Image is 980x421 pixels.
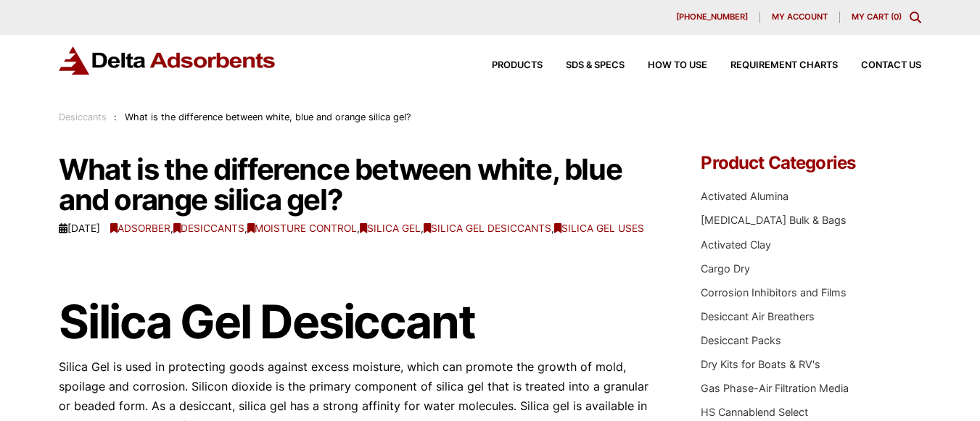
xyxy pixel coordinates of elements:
[59,112,107,122] a: Desiccants
[59,46,276,75] img: Delta Adsorbents
[701,406,808,418] a: HS Cannablend Select
[59,296,659,347] h1: Silica Gel Desiccant
[648,61,707,70] span: How to Use
[625,61,707,70] a: How to Use
[554,222,644,234] a: Silica Gel Uses
[173,222,244,234] a: Desiccants
[701,154,921,172] h4: Product Categories
[247,222,357,234] a: Moisture Control
[360,222,421,234] a: Silica Gel
[492,61,543,70] span: Products
[707,61,838,70] a: Requirement Charts
[730,61,838,70] span: Requirement Charts
[852,12,902,22] a: My Cart (0)
[543,61,625,70] a: SDS & SPECS
[701,382,849,394] a: Gas Phase-Air Filtration Media
[469,61,543,70] a: Products
[676,13,748,21] span: [PHONE_NUMBER]
[772,13,828,21] span: My account
[760,12,840,23] a: My account
[701,190,788,202] a: Activated Alumina
[701,334,781,346] a: Desiccant Packs
[566,61,625,70] span: SDS & SPECS
[910,12,921,23] div: Toggle Modal Content
[701,214,847,226] a: [MEDICAL_DATA] Bulk & Bags
[701,238,771,251] a: Activated Clay
[701,262,750,275] a: Cargo Dry
[114,112,117,122] span: :
[701,310,815,322] a: Desiccant Air Breathers
[59,154,659,215] h1: What is the difference between white, blue and orange silica gel?
[701,286,847,299] a: Corrosion Inhibitors and Films
[701,358,820,370] a: Dry Kits for Boats & RV's
[894,12,899,22] span: 0
[861,61,921,70] span: Contact Us
[838,61,921,70] a: Contact Us
[110,222,170,234] a: Adsorber
[59,222,100,234] time: [DATE]
[125,112,411,122] span: What is the difference between white, blue and orange silica gel?
[110,221,644,236] span: , , , , ,
[664,12,760,23] a: [PHONE_NUMBER]
[424,222,551,234] a: Silica Gel Desiccants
